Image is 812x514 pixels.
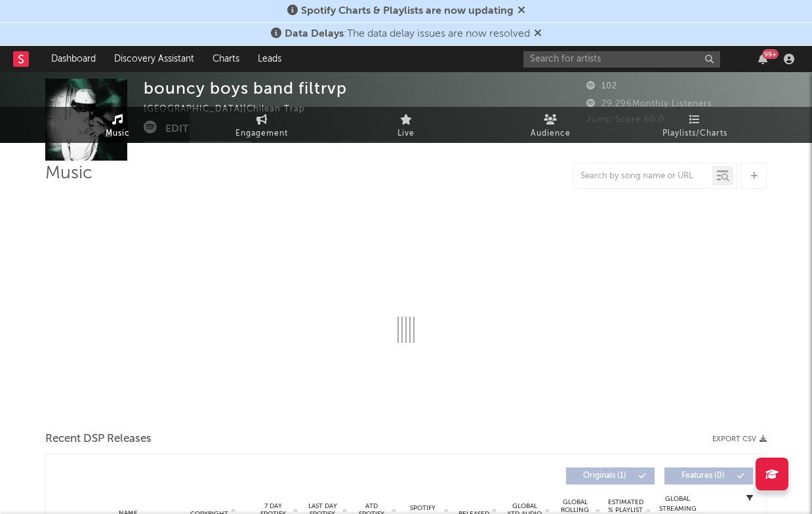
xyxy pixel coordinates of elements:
button: Track [144,141,226,161]
button: Originals(1) [566,467,655,484]
span: Recent DSP Releases [45,431,152,447]
a: Audience [478,107,622,143]
span: 29,296 Monthly Listeners [586,100,712,108]
span: 102 [586,82,617,90]
a: Leads [249,46,291,72]
span: Dismiss [534,29,542,39]
a: Engagement [190,107,334,143]
div: [GEOGRAPHIC_DATA] | Chilean Trap [144,102,320,117]
input: Search by song name or URL [574,171,712,182]
span: Originals ( 1 ) [575,472,635,480]
span: Live [397,126,415,142]
button: Export CSV [712,435,767,443]
span: Dismiss [518,6,525,16]
a: Charts [203,46,249,72]
span: Data Delays [285,29,344,39]
span: Engagement [235,126,288,142]
button: Features(0) [664,467,753,484]
span: Spotify Charts & Playlists are now updating [301,6,514,16]
a: Dashboard [42,46,105,72]
a: Discovery Assistant [105,46,203,72]
a: Music [45,107,190,143]
span: Features ( 0 ) [673,472,733,480]
div: bouncy boys band filtrvp [144,79,347,98]
span: : The data delay issues are now resolved [285,29,530,39]
button: 99+ [758,54,767,64]
div: 99 + [762,49,779,59]
span: Audience [531,126,571,142]
a: Playlists/Charts [622,107,767,143]
span: Music [106,126,130,142]
span: Playlists/Charts [662,126,727,142]
input: Search for artists [523,51,720,68]
a: Live [334,107,478,143]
